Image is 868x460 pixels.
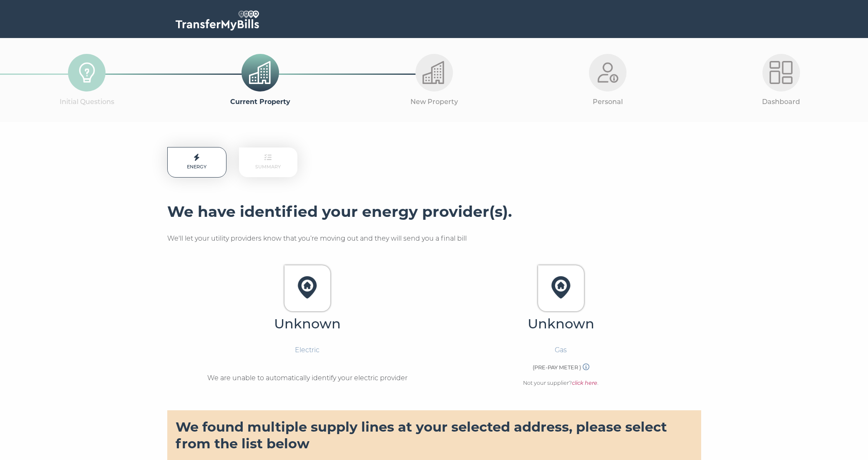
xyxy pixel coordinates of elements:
[555,345,567,356] p: Gas
[207,373,408,384] p: We are unable to automatically identify your electric provider
[295,345,320,356] p: Electric
[176,10,259,30] img: TransferMyBills.com - Helping ease the stress of moving
[182,315,433,332] h4: Unknown
[521,97,694,107] p: Personal
[423,61,445,84] img: Current-Property-Light.png
[167,147,226,178] p: Energy
[167,203,701,221] h3: We have identified your energy provider(s).
[289,269,325,305] img: TMB Logo
[694,97,868,107] p: Dashboard
[523,379,599,388] p: Not your supplier? .
[167,233,701,244] p: We'll let your utility providers know that you’re moving out and they will send you a final bill
[75,61,98,84] img: Initial-Questions-Icon.png
[770,61,793,84] img: Dashboard-Light.png
[176,419,693,452] h4: We found multiple supply lines at your selected address, please select from the list below
[249,61,272,84] img: Previous-Property.png
[572,380,597,386] a: click here
[596,61,619,84] img: Personal-Light.png
[543,269,579,305] img: Logo
[347,97,521,107] p: New Property
[435,315,687,332] h4: Unknown
[239,147,297,177] p: Summary
[174,97,347,107] p: Current Property
[533,364,581,371] span: (PRE-PAY METER )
